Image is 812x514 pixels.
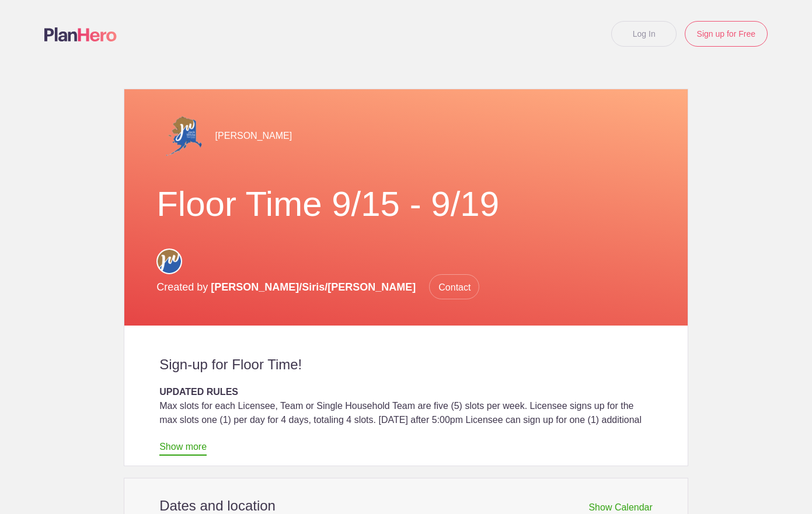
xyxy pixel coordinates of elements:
h2: Sign-up for Floor Time! [159,356,653,373]
div: Max slots for each Licensee, Team or Single Household Team are five (5) slots per week. Licensee ... [159,399,653,455]
a: Sign up for Free [685,21,768,47]
img: Logo main planhero [44,27,117,41]
a: Log In [611,21,677,47]
img: Circle for social [156,249,182,274]
a: Show more [159,442,207,456]
div: [PERSON_NAME] [156,113,656,160]
span: Contact [429,274,479,299]
img: Alaska jw logo transparent [156,113,203,160]
h1: Floor Time 9/15 - 9/19 [156,183,656,225]
span: [PERSON_NAME]/Siris/[PERSON_NAME] [211,281,416,293]
p: Created by [156,274,479,300]
strong: UPDATED RULES [159,387,238,397]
